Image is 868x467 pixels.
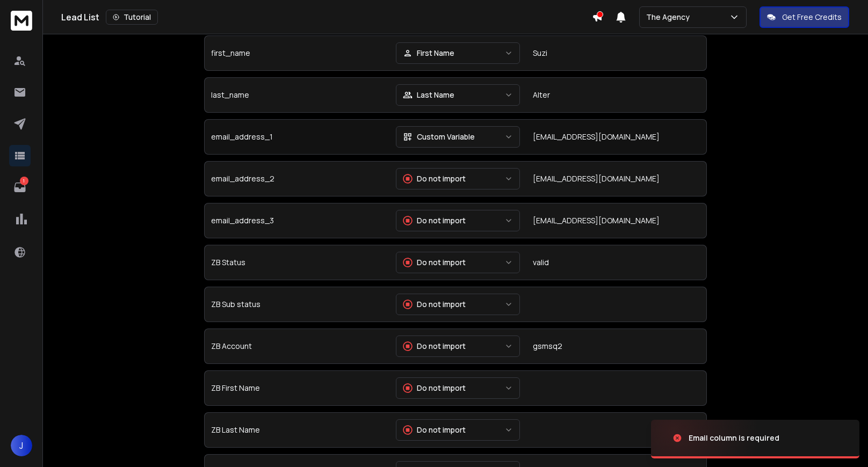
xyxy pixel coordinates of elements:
[403,173,466,184] div: Do not import
[403,257,466,268] div: Do not import
[782,12,842,23] p: Get Free Credits
[61,10,592,25] div: Lead List
[204,329,389,364] td: ZB Account
[11,435,32,456] button: J
[403,383,466,393] div: Do not import
[204,245,389,280] td: ZB Status
[689,433,779,443] div: Email column is required
[403,48,454,59] div: First Name
[646,12,694,23] p: The Agency
[526,329,707,364] td: gsmsq2
[526,77,707,113] td: Alter
[204,161,389,196] td: email_address_2
[204,203,389,238] td: email_address_3
[20,177,28,185] p: 1
[403,341,466,352] div: Do not import
[204,77,389,113] td: last_name
[526,35,707,71] td: Suzi
[204,370,389,406] td: ZB First Name
[526,161,707,196] td: [EMAIL_ADDRESS][DOMAIN_NAME]
[526,245,707,280] td: valid
[403,215,466,226] div: Do not import
[759,6,849,28] button: Get Free Credits
[204,287,389,322] td: ZB Sub status
[526,119,707,155] td: [EMAIL_ADDRESS][DOMAIN_NAME]
[204,35,389,71] td: first_name
[651,409,758,467] img: image
[403,299,466,310] div: Do not import
[403,132,475,142] div: Custom Variable
[204,412,389,448] td: ZB Last Name
[204,119,389,155] td: email_address_1
[9,177,31,198] a: 1
[106,10,158,25] button: Tutorial
[526,203,707,238] td: [EMAIL_ADDRESS][DOMAIN_NAME]
[403,90,454,100] div: Last Name
[403,425,466,435] div: Do not import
